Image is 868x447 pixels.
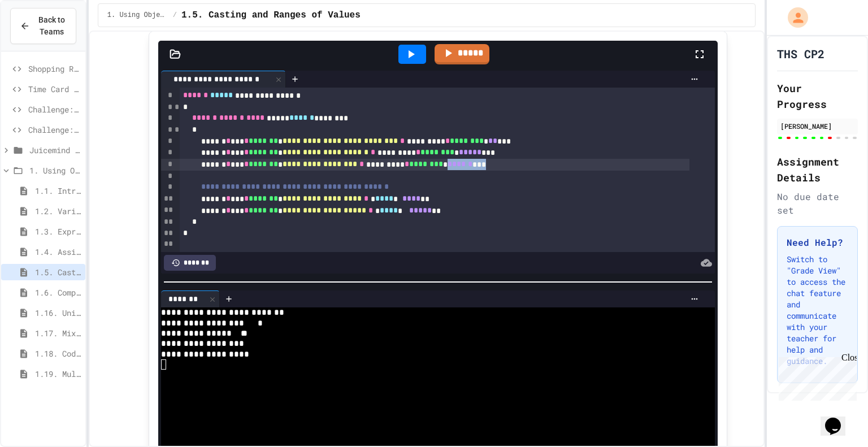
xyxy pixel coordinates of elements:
[29,144,81,156] span: Juicemind (Completed) Excersizes
[35,266,81,278] span: 1.5. Casting and Ranges of Values
[5,5,78,72] div: Chat with us now!Close
[173,11,177,20] span: /
[107,11,168,20] span: 1. Using Objects and Methods
[35,246,81,258] span: 1.4. Assignment and Input
[776,5,811,31] div: My Account
[774,353,857,401] iframe: chat widget
[35,348,81,359] span: 1.18. Coding Practice 1a (1.1-1.6)
[35,185,81,197] span: 1.1. Introduction to Algorithms, Programming, and Compilers
[35,225,81,237] span: 1.3. Expressions and Output [New]
[28,83,81,95] span: Time Card Calculator
[35,205,81,217] span: 1.2. Variables and Data Types
[777,80,858,112] h2: Your Progress
[28,63,81,75] span: Shopping Receipt Builder
[780,121,854,131] div: [PERSON_NAME]
[35,368,81,380] span: 1.19. Multiple Choice Exercises for Unit 1a (1.1-1.6)
[777,190,858,217] div: No due date set
[181,8,361,22] span: 1.5. Casting and Ranges of Values
[787,236,848,249] h3: Need Help?
[787,254,848,367] p: Switch to "Grade View" to access the chat feature and communicate with your teacher for help and ...
[35,287,81,298] span: 1.6. Compound Assignment Operators
[28,103,81,115] span: Challenge: Grade Calculator Pro
[10,8,76,44] button: Back to Teams
[35,307,81,319] span: 1.16. Unit Summary 1a (1.1-1.6)
[28,124,81,136] span: Challenge: Expression Evaluator Fix
[35,327,81,339] span: 1.17. Mixed Up Code Practice 1.1-1.6
[777,46,824,62] h1: THS CP2
[29,164,81,176] span: 1. Using Objects and Methods
[777,154,858,185] h2: Assignment Details
[37,14,67,38] span: Back to Teams
[821,402,857,436] iframe: chat widget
